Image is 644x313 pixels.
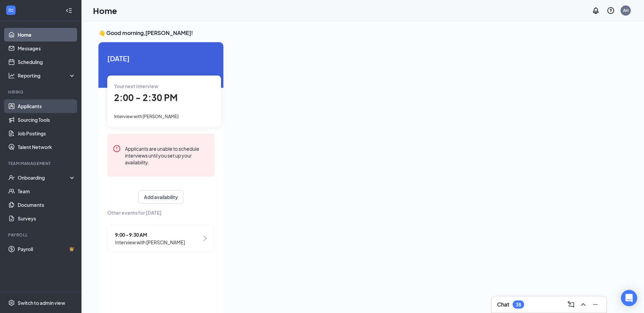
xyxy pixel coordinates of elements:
[7,7,14,14] svg: WorkstreamLogo
[114,114,179,119] span: Interview with [PERSON_NAME]
[8,174,15,181] svg: UserCheck
[623,7,629,13] div: AH
[516,302,521,308] div: 38
[107,53,215,64] span: [DATE]
[578,299,589,310] button: ChevronUp
[8,232,74,238] div: Payroll
[114,83,158,89] span: Your next interview
[18,174,70,181] div: Onboarding
[621,290,637,306] div: Open Intercom Messenger
[18,299,65,306] div: Switch to admin view
[18,113,76,127] a: Sourcing Tools
[18,42,76,55] a: Messages
[567,300,575,309] svg: ComposeMessage
[8,161,74,166] div: Team Management
[579,300,587,309] svg: ChevronUp
[497,301,509,308] h3: Chat
[18,28,76,42] a: Home
[66,7,72,14] svg: Collapse
[592,6,600,15] svg: Notifications
[115,238,185,246] span: Interview with [PERSON_NAME]
[18,140,76,154] a: Talent Network
[138,190,184,204] button: Add availability
[18,198,76,212] a: Documents
[590,299,601,310] button: Minimize
[591,300,600,309] svg: Minimize
[8,299,15,306] svg: Settings
[125,145,209,166] div: Applicants are unable to schedule interviews until you set up your availability.
[607,6,615,15] svg: QuestionInfo
[18,72,76,79] div: Reporting
[98,29,609,37] h3: 👋 Good morning, [PERSON_NAME] !
[566,299,576,310] button: ComposeMessage
[18,184,76,198] a: Team
[113,145,121,153] svg: Error
[107,209,215,216] span: Other events for [DATE]
[18,99,76,113] a: Applicants
[18,127,76,140] a: Job Postings
[114,92,178,103] span: 2:00 - 2:30 PM
[18,242,76,256] a: PayrollCrown
[18,212,76,225] a: Surveys
[93,5,117,16] h1: Home
[8,89,74,95] div: Hiring
[115,231,185,238] span: 9:00 - 9:30 AM
[18,55,76,69] a: Scheduling
[8,72,15,79] svg: Analysis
